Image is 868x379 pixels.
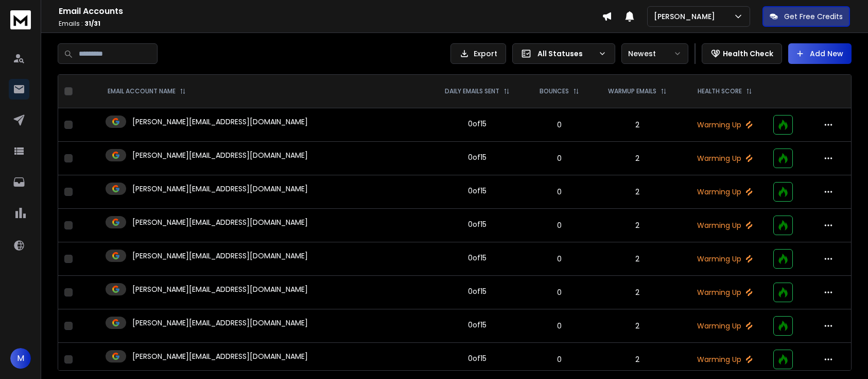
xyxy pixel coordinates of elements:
p: Warming Up [689,153,761,163]
img: logo [10,10,31,29]
p: Warming Up [689,120,761,130]
p: 0 [532,220,586,230]
p: 0 [532,321,586,331]
td: 2 [593,108,682,142]
button: M [10,348,31,369]
div: 0 of 15 [468,286,487,296]
p: [PERSON_NAME][EMAIL_ADDRESS][DOMAIN_NAME] [132,117,308,127]
div: 0 of 15 [468,253,487,263]
p: [PERSON_NAME][EMAIL_ADDRESS][DOMAIN_NAME] [132,251,308,261]
p: Warming Up [689,220,761,230]
p: 0 [532,287,586,298]
div: 0 of 15 [468,119,487,129]
p: BOUNCES [540,87,569,95]
p: [PERSON_NAME][EMAIL_ADDRESS][DOMAIN_NAME] [132,318,308,328]
p: Emails : [59,20,602,28]
p: WARMUP EMAILS [608,87,656,95]
p: DAILY EMAILS SENT [445,87,499,95]
div: 0 of 15 [468,152,487,162]
p: [PERSON_NAME][EMAIL_ADDRESS][DOMAIN_NAME] [132,150,308,160]
p: 0 [532,187,586,197]
button: Export [450,43,506,64]
p: 0 [532,120,586,130]
p: Warming Up [689,287,761,298]
button: Health Check [702,43,782,64]
p: Warming Up [689,321,761,331]
td: 2 [593,209,682,242]
p: [PERSON_NAME][EMAIL_ADDRESS][DOMAIN_NAME] [132,184,308,194]
p: Warming Up [689,187,761,197]
p: All Statuses [537,48,594,59]
p: 0 [532,254,586,264]
button: Get Free Credits [762,6,850,27]
td: 2 [593,142,682,175]
td: 2 [593,175,682,209]
td: 2 [593,343,682,376]
p: Warming Up [689,354,761,365]
p: HEALTH SCORE [698,87,742,95]
h1: Email Accounts [59,5,602,18]
td: 2 [593,276,682,309]
button: Add New [788,43,852,64]
div: EMAIL ACCOUNT NAME [108,87,186,95]
p: Get Free Credits [784,11,843,22]
div: 0 of 15 [468,353,487,364]
p: [PERSON_NAME][EMAIL_ADDRESS][DOMAIN_NAME] [132,351,308,361]
div: 0 of 15 [468,219,487,229]
p: [PERSON_NAME][EMAIL_ADDRESS][DOMAIN_NAME] [132,217,308,227]
p: Warming Up [689,254,761,264]
button: Newest [621,43,688,64]
div: 0 of 15 [468,320,487,330]
td: 2 [593,309,682,343]
p: Health Check [723,48,773,59]
td: 2 [593,242,682,276]
div: 0 of 15 [468,186,487,196]
p: [PERSON_NAME][EMAIL_ADDRESS][DOMAIN_NAME] [132,284,308,294]
p: 0 [532,354,586,365]
p: 0 [532,153,586,163]
p: [PERSON_NAME] [654,11,719,22]
span: 31 / 31 [84,19,100,28]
